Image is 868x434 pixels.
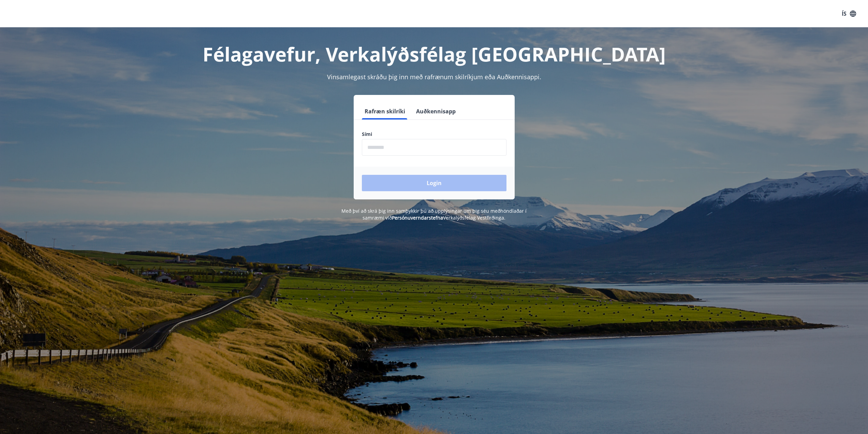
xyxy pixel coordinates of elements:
h1: Félagavefur, Verkalýðsfélag [GEOGRAPHIC_DATA] [197,41,672,67]
label: Sími [362,131,506,138]
span: Vinsamlegast skráðu þig inn með rafrænum skilríkjum eða Auðkennisappi. [327,73,541,81]
a: Persónuverndarstefna [392,214,443,221]
button: Rafræn skilríki [362,103,408,120]
button: Auðkennisapp [413,103,458,120]
button: ÍS [838,8,860,20]
span: Með því að skrá þig inn samþykkir þú að upplýsingar um þig séu meðhöndlaðar í samræmi við Verkalý... [341,208,527,221]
